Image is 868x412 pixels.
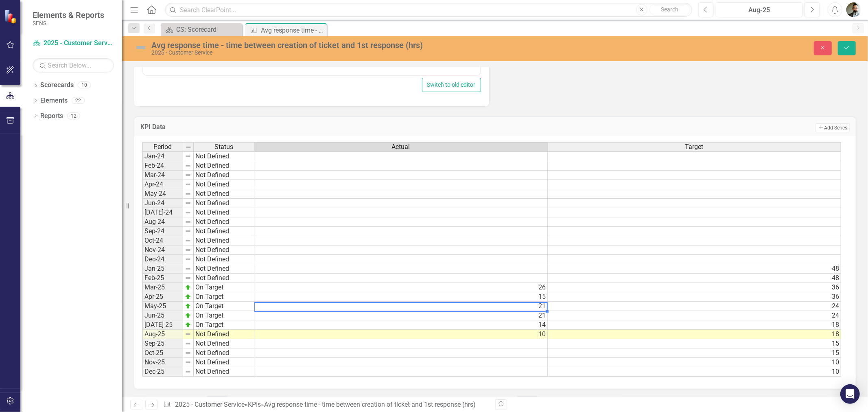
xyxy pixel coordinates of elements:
[72,97,85,104] div: 22
[151,50,541,56] div: 2025 - Customer Service
[422,78,481,92] button: Switch to old editor
[176,24,240,35] div: CS: Scorecard
[185,303,191,309] img: zOikAAAAAElFTkSuQmCC
[185,256,191,263] img: 8DAGhfEEPCf229AAAAAElFTkSuQmCC
[248,401,261,408] a: KPIs
[548,348,841,358] td: 15
[194,217,254,227] td: Not Defined
[548,283,841,292] td: 36
[185,284,191,291] img: zOikAAAAAElFTkSuQmCC
[846,2,861,17] img: Chad Molen
[142,339,183,348] td: Sep-25
[142,283,183,292] td: Mar-25
[185,331,191,337] img: 8DAGhfEEPCf229AAAAAElFTkSuQmCC
[142,367,183,377] td: Dec-25
[40,96,68,105] a: Elements
[185,200,191,206] img: 8DAGhfEEPCf229AAAAAElFTkSuQmCC
[194,283,254,292] td: On Target
[142,227,183,236] td: Sep-24
[142,199,183,208] td: Jun-24
[254,292,548,302] td: 15
[214,143,233,151] span: Status
[78,82,91,89] div: 10
[194,292,254,302] td: On Target
[142,208,183,217] td: [DATE]-24
[142,255,183,264] td: Dec-24
[194,330,254,339] td: Not Defined
[194,348,254,358] td: Not Defined
[392,143,410,151] span: Actual
[142,180,183,189] td: Apr-24
[185,340,191,347] img: 8DAGhfEEPCf229AAAAAElFTkSuQmCC
[254,302,548,311] td: 21
[194,255,254,264] td: Not Defined
[194,180,254,189] td: Not Defined
[194,339,254,348] td: Not Defined
[185,265,191,272] img: 8DAGhfEEPCf229AAAAAElFTkSuQmCC
[194,208,254,217] td: Not Defined
[163,400,489,410] div: » »
[185,162,191,169] img: 8DAGhfEEPCf229AAAAAElFTkSuQmCC
[194,367,254,377] td: Not Defined
[185,350,191,356] img: 8DAGhfEEPCf229AAAAAElFTkSuQmCC
[194,189,254,199] td: Not Defined
[194,274,254,283] td: Not Defined
[254,311,548,320] td: 21
[185,219,191,225] img: 8DAGhfEEPCf229AAAAAElFTkSuQmCC
[185,247,191,253] img: 8DAGhfEEPCf229AAAAAElFTkSuQmCC
[33,10,104,20] span: Elements & Reports
[142,358,183,367] td: Nov-25
[142,236,183,245] td: Oct-24
[194,151,254,161] td: Not Defined
[194,227,254,236] td: Not Defined
[548,367,841,377] td: 10
[716,2,802,17] button: Aug-25
[548,264,841,274] td: 48
[194,199,254,208] td: Not Defined
[548,330,841,339] td: 18
[840,384,860,404] div: Open Intercom Messenger
[548,274,841,283] td: 48
[185,181,191,188] img: 8DAGhfEEPCf229AAAAAElFTkSuQmCC
[142,245,183,255] td: Nov-24
[142,330,183,339] td: Aug-25
[185,294,191,300] img: zOikAAAAAElFTkSuQmCC
[175,401,245,408] a: 2025 - Customer Service
[185,228,191,234] img: 8DAGhfEEPCf229AAAAAElFTkSuQmCC
[142,189,183,199] td: May-24
[185,172,191,178] img: 8DAGhfEEPCf229AAAAAElFTkSuQmCC
[548,302,841,311] td: 24
[194,311,254,320] td: On Target
[40,112,63,121] a: Reports
[67,112,80,119] div: 12
[548,311,841,320] td: 24
[142,151,183,161] td: Jan-24
[40,81,74,90] a: Scorecards
[142,217,183,227] td: Aug-24
[254,330,548,339] td: 10
[33,20,104,26] small: SENS
[254,320,548,330] td: 14
[194,245,254,255] td: Not Defined
[194,236,254,245] td: Not Defined
[185,209,191,216] img: 8DAGhfEEPCf229AAAAAElFTkSuQmCC
[185,275,191,281] img: 8DAGhfEEPCf229AAAAAElFTkSuQmCC
[185,144,192,151] img: 8DAGhfEEPCf229AAAAAElFTkSuQmCC
[254,283,548,292] td: 26
[185,312,191,319] img: zOikAAAAAElFTkSuQmCC
[154,143,172,151] span: Period
[194,358,254,367] td: Not Defined
[134,41,147,54] img: Not Defined
[142,274,183,283] td: Feb-25
[142,348,183,358] td: Oct-25
[661,6,678,13] span: Search
[548,292,841,302] td: 36
[142,264,183,274] td: Jan-25
[163,24,240,35] a: CS: Scorecard
[142,320,183,330] td: [DATE]-25
[194,302,254,311] td: On Target
[194,171,254,180] td: Not Defined
[33,39,114,48] a: 2025 - Customer Service
[194,161,254,171] td: Not Defined
[194,320,254,330] td: On Target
